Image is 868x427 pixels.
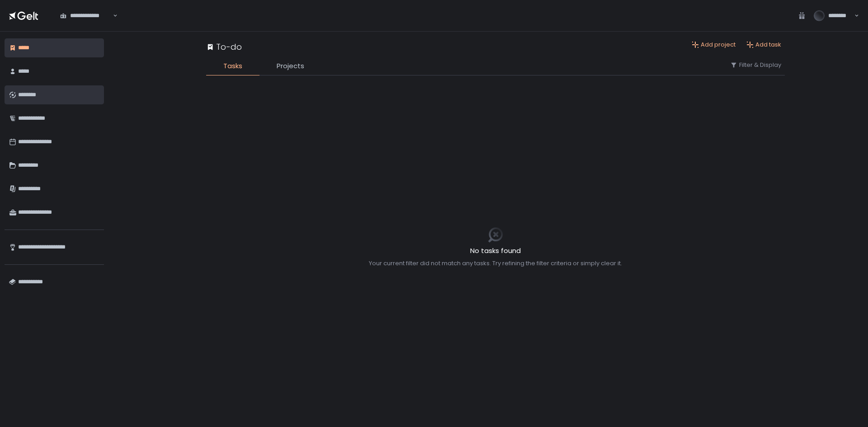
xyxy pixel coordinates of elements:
[692,41,736,49] button: Add project
[730,61,781,69] button: Filter & Display
[369,259,622,267] div: Your current filter did not match any tasks. Try refining the filter criteria or simply clear it.
[369,246,622,256] h2: No tasks found
[223,61,242,71] span: Tasks
[206,41,242,53] div: To-do
[277,61,304,71] span: Projects
[54,6,118,25] div: Search for option
[112,11,112,20] input: Search for option
[746,41,781,49] button: Add task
